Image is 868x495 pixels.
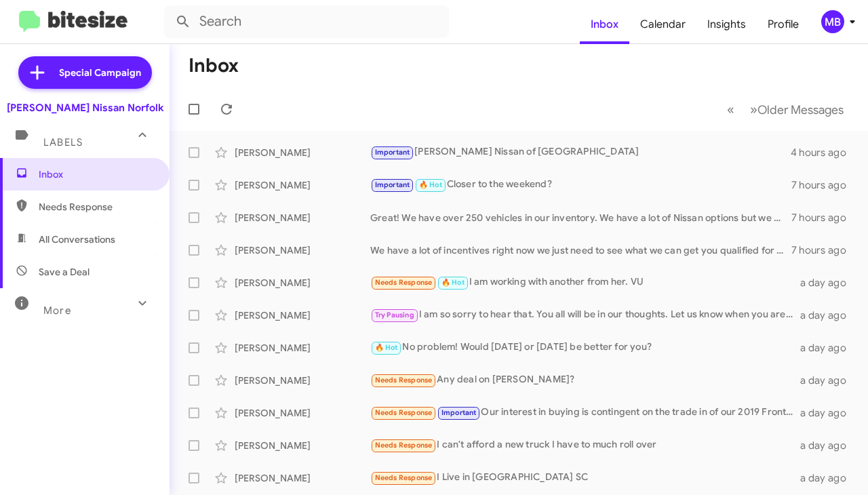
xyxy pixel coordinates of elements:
[235,146,370,159] div: [PERSON_NAME]
[375,473,433,482] span: Needs Response
[800,276,857,290] div: a day ago
[375,148,410,157] span: Important
[43,304,71,317] span: More
[757,5,810,44] a: Profile
[791,243,857,257] div: 7 hours ago
[164,5,449,38] input: Search
[791,178,857,192] div: 7 hours ago
[800,471,857,485] div: a day ago
[18,56,152,89] a: Special Campaign
[800,406,857,420] div: a day ago
[375,278,433,287] span: Needs Response
[441,278,465,287] span: 🔥 Hot
[800,309,857,322] div: a day ago
[580,5,629,44] a: Inbox
[235,471,370,485] div: [PERSON_NAME]
[821,10,844,33] div: MB
[727,101,734,118] span: «
[370,144,791,160] div: [PERSON_NAME] Nissan of [GEOGRAPHIC_DATA]
[370,437,800,453] div: I can't afford a new truck I have to much roll over
[696,5,757,44] a: Insights
[375,180,410,189] span: Important
[235,178,370,192] div: [PERSON_NAME]
[757,102,844,117] span: Older Messages
[370,340,800,355] div: No problem! Would [DATE] or [DATE] be better for you?
[235,276,370,290] div: [PERSON_NAME]
[370,211,791,224] div: Great! We have over 250 vehicles in our inventory. We have a lot of Nissan options but we also wo...
[419,180,442,189] span: 🔥 Hot
[370,307,800,323] div: I am so sorry to hear that. You all will be in our thoughts. Let us know when you are ready.
[441,408,477,417] span: Important
[235,406,370,420] div: [PERSON_NAME]
[719,96,852,123] nav: Page navigation example
[375,343,398,352] span: 🔥 Hot
[800,341,857,355] div: a day ago
[235,309,370,322] div: [PERSON_NAME]
[800,439,857,452] div: a day ago
[189,55,239,77] h1: Inbox
[370,243,791,257] div: We have a lot of incentives right now we just need to see what we can get you qualified for to ge...
[800,374,857,387] div: a day ago
[375,376,433,384] span: Needs Response
[791,146,857,159] div: 4 hours ago
[59,66,141,79] span: Special Campaign
[375,311,414,319] span: Try Pausing
[375,441,433,450] span: Needs Response
[742,96,852,123] button: Next
[43,136,83,148] span: Labels
[39,265,90,279] span: Save a Deal
[370,275,800,290] div: I am working with another from her. VU
[235,341,370,355] div: [PERSON_NAME]
[370,405,800,420] div: Our interest in buying is contingent on the trade in of our 2019 Frontier , for our asking price....
[235,374,370,387] div: [PERSON_NAME]
[235,243,370,257] div: [PERSON_NAME]
[370,470,800,486] div: I Live in [GEOGRAPHIC_DATA] SC
[375,408,433,417] span: Needs Response
[7,101,163,115] div: [PERSON_NAME] Nissan Norfolk
[39,233,115,246] span: All Conversations
[235,211,370,224] div: [PERSON_NAME]
[370,372,800,388] div: Any deal on [PERSON_NAME]?
[791,211,857,224] div: 7 hours ago
[629,5,696,44] a: Calendar
[39,200,154,214] span: Needs Response
[719,96,743,123] button: Previous
[370,177,791,193] div: Closer to the weekend?
[750,101,757,118] span: »
[39,167,154,181] span: Inbox
[235,439,370,452] div: [PERSON_NAME]
[810,10,853,33] button: MB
